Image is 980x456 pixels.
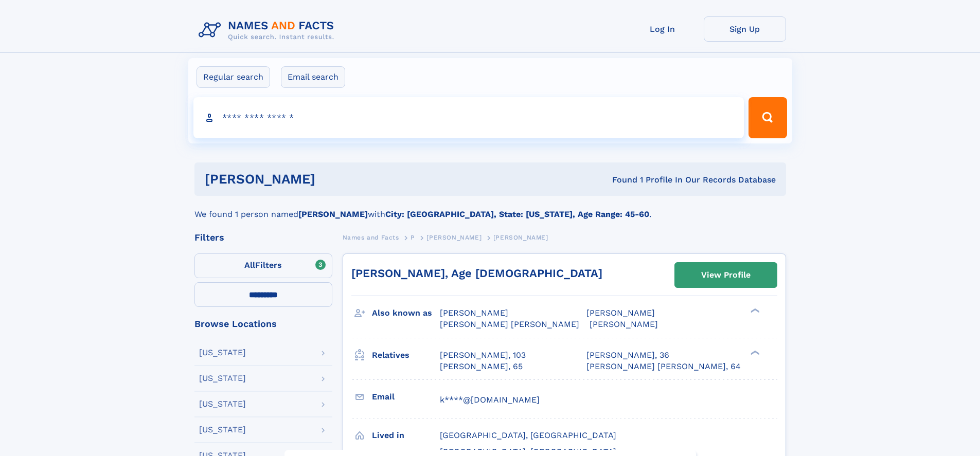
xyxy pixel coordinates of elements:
[244,260,255,270] span: All
[440,308,508,318] span: [PERSON_NAME]
[197,66,270,88] label: Regular search
[351,267,602,280] a: [PERSON_NAME], Age [DEMOGRAPHIC_DATA]
[586,361,741,372] a: [PERSON_NAME] [PERSON_NAME], 64
[464,174,776,186] div: Found 1 Profile In Our Records Database
[440,350,526,361] a: [PERSON_NAME], 103
[586,350,669,361] a: [PERSON_NAME], 36
[281,66,345,88] label: Email search
[194,233,332,242] div: Filters
[701,263,751,287] div: View Profile
[199,400,246,408] div: [US_STATE]
[440,430,616,440] span: [GEOGRAPHIC_DATA], [GEOGRAPHIC_DATA]
[372,304,440,322] h3: Also known as
[440,361,523,372] a: [PERSON_NAME], 65
[194,16,343,44] img: Logo Names and Facts
[621,16,704,42] a: Log In
[440,319,579,329] span: [PERSON_NAME] [PERSON_NAME]
[590,319,658,329] span: [PERSON_NAME]
[298,209,368,219] b: [PERSON_NAME]
[704,16,786,42] a: Sign Up
[426,234,482,241] span: [PERSON_NAME]
[343,231,399,244] a: Names and Facts
[205,173,464,186] h1: [PERSON_NAME]
[675,263,777,287] a: View Profile
[372,388,440,406] h3: Email
[372,427,440,444] h3: Lived in
[748,349,760,356] div: ❯
[199,426,246,434] div: [US_STATE]
[194,253,332,278] label: Filters
[749,97,787,138] button: Search Button
[385,209,649,219] b: City: [GEOGRAPHIC_DATA], State: [US_STATE], Age Range: 45-60
[586,308,655,318] span: [PERSON_NAME]
[748,307,760,314] div: ❯
[199,374,246,382] div: [US_STATE]
[493,234,548,241] span: [PERSON_NAME]
[372,346,440,364] h3: Relatives
[199,349,246,357] div: [US_STATE]
[194,196,786,221] div: We found 1 person named with .
[194,319,332,329] div: Browse Locations
[411,234,415,241] span: P
[411,231,415,244] a: P
[193,97,744,138] input: search input
[426,231,482,244] a: [PERSON_NAME]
